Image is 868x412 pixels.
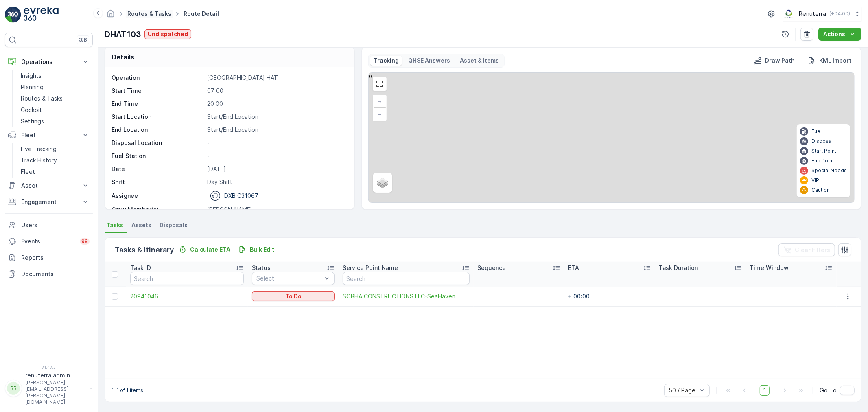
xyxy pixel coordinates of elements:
[374,174,391,192] a: Layers
[160,221,188,229] span: Disposals
[5,54,93,70] button: Operations
[21,106,42,114] p: Cockpit
[175,245,234,254] button: Calculate ETA
[207,126,346,134] p: Start/End Location
[760,385,770,396] span: 1
[811,148,836,154] p: Start Point
[112,178,204,186] p: Shift
[130,292,244,300] a: 20941046
[795,246,830,254] p: Clear Filters
[21,237,75,245] p: Events
[21,58,77,66] p: Operations
[112,74,204,82] p: Operation
[207,178,346,186] p: Day Shift
[17,155,93,166] a: Track History
[112,293,118,300] div: Toggle Row Selected
[112,100,204,108] p: End Time
[21,72,42,80] p: Insights
[21,254,90,262] p: Reports
[112,206,204,214] p: Crew Member(s)
[112,126,204,134] p: End Location
[564,287,655,306] td: + 00:00
[21,131,77,139] p: Fleet
[765,57,795,65] p: Draw Path
[811,167,847,174] p: Special Needs
[829,11,850,17] p: ( +04:00 )
[5,7,21,23] img: logo
[235,245,278,254] button: Bulk Edit
[207,152,346,160] p: -
[21,182,77,190] p: Asset
[460,57,499,65] p: Asset & Items
[369,73,854,202] div: 0
[659,264,698,272] p: Task Duration
[105,28,141,40] p: DHAT103
[224,192,258,200] p: DXB C31067
[17,70,93,81] a: Insights
[5,127,93,143] button: Fleet
[127,10,171,17] a: Routes & Tasks
[378,110,382,117] span: −
[130,264,151,272] p: Task ID
[252,291,335,301] button: To Do
[256,274,322,283] p: Select
[568,264,579,272] p: ETA
[5,217,93,233] a: Users
[799,10,826,18] p: Renuterra
[250,245,274,254] p: Bulk Edit
[190,245,230,254] p: Calculate ETA
[207,113,346,121] p: Start/End Location
[343,292,469,300] span: SOBHA CONSTRUCTIONS LLC-SeaHaven
[21,168,35,176] p: Fleet
[5,250,93,266] a: Reports
[378,98,382,105] span: +
[112,165,204,173] p: Date
[115,244,174,256] p: Tasks & Itinerary
[478,264,506,272] p: Sequence
[17,104,93,116] a: Cockpit
[343,264,398,272] p: Service Point Name
[24,7,59,23] img: logo_light-DOdMpM7g.png
[374,57,399,65] p: Tracking
[25,379,86,405] p: [PERSON_NAME][EMAIL_ADDRESS][PERSON_NAME][DOMAIN_NAME]
[21,145,57,153] p: Live Tracking
[819,57,851,65] p: KML Import
[17,81,93,93] a: Planning
[5,194,93,210] button: Engagement
[112,139,204,147] p: Disposal Location
[81,238,88,245] p: 99
[131,221,151,229] span: Assets
[285,292,302,300] p: To Do
[148,30,188,38] p: Undispatched
[374,78,386,90] a: View Fullscreen
[112,113,204,121] p: Start Location
[17,116,93,127] a: Settings
[207,206,346,214] p: [PERSON_NAME]
[778,243,835,256] button: Clear Filters
[783,7,861,21] button: Renuterra(+04:00)
[112,192,138,200] p: Assignee
[17,166,93,178] a: Fleet
[409,57,450,65] p: QHSE Answers
[112,387,143,394] p: 1-1 of 1 items
[182,10,221,18] span: Route Detail
[5,233,93,250] a: Events99
[811,187,830,193] p: Caution
[21,156,57,164] p: Track History
[811,177,819,184] p: VIP
[106,221,123,229] span: Tasks
[811,158,834,164] p: End Point
[21,117,44,125] p: Settings
[823,30,845,38] p: Actions
[130,272,244,285] input: Search
[5,266,93,282] a: Documents
[79,37,87,43] p: ⌘B
[207,139,346,147] p: -
[21,94,63,103] p: Routes & Tasks
[207,165,346,173] p: [DATE]
[820,386,837,394] span: Go To
[811,128,822,135] p: Fuel
[783,9,796,18] img: Screenshot_2024-07-26_at_13.33.01.png
[112,52,134,62] p: Details
[21,198,77,206] p: Engagement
